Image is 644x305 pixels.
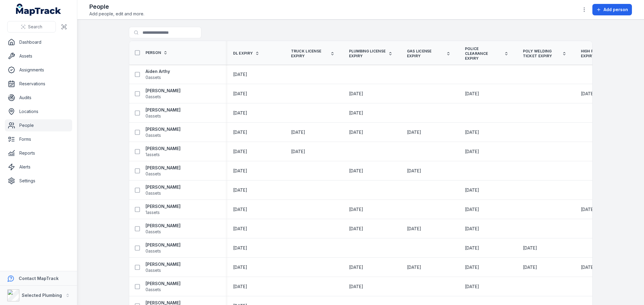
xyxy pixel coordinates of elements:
a: Truck License Expiry [291,49,335,58]
a: [PERSON_NAME]0assets [146,165,181,177]
time: 1/30/2026, 12:00:00 AM [233,168,247,174]
span: Add people, edit and more. [89,11,144,17]
span: Gas License Expiry [407,49,444,58]
span: [DATE] [407,226,421,231]
span: 0 assets [146,132,161,138]
a: Locations [5,105,72,118]
button: Add person [592,4,632,15]
time: 10/6/2025, 12:00:00 AM [465,245,479,251]
span: High Risk License Expiry [581,49,618,58]
a: Reports [5,147,72,159]
time: 5/6/2027, 12:00:00 AM [349,91,363,97]
span: [DATE] [233,72,247,77]
strong: Aiden Arthy [146,68,170,74]
span: DL expiry [233,51,253,56]
span: 1 assets [146,152,160,158]
span: 1 assets [146,209,160,215]
span: [DATE] [349,168,363,173]
time: 6/9/2027, 12:00:00 AM [465,264,479,270]
span: [DATE] [407,168,421,173]
a: Reservations [5,78,72,90]
span: [DATE] [233,130,247,135]
span: [DATE] [465,130,479,135]
time: 3/1/2026, 12:00:00 AM [465,91,479,97]
span: [DATE] [581,91,595,96]
time: 7/13/2027, 12:00:00 AM [465,149,479,155]
span: [DATE] [465,265,479,270]
span: [DATE] [349,91,363,96]
a: Settings [5,175,72,187]
span: Search [28,24,42,30]
time: 7/29/2027, 12:00:00 AM [465,129,479,135]
span: [DATE] [407,130,421,135]
strong: [PERSON_NAME] [146,165,181,171]
time: 9/21/2025, 12:00:00 AM [581,264,595,270]
time: 2/11/2032, 12:00:00 AM [233,91,247,97]
a: Forms [5,133,72,145]
span: [DATE] [233,226,247,231]
span: 0 assets [146,267,161,273]
span: 0 assets [146,113,161,119]
time: 2/27/2028, 12:00:00 AM [407,226,421,232]
strong: [PERSON_NAME] [146,261,181,267]
strong: [PERSON_NAME] [146,242,181,248]
time: 8/31/2027, 12:00:00 AM [349,264,363,270]
a: Alerts [5,161,72,173]
span: [DATE] [523,265,537,270]
a: Gas License Expiry [407,49,450,58]
a: Dashboard [5,36,72,48]
span: [DATE] [233,168,247,173]
span: [DATE] [581,265,595,270]
a: People [5,119,72,131]
span: [DATE] [233,265,247,270]
span: [DATE] [349,207,363,212]
span: [DATE] [465,226,479,231]
strong: [PERSON_NAME] [146,146,181,152]
a: MapTrack [16,4,61,16]
span: [DATE] [233,245,247,250]
a: [PERSON_NAME]0assets [146,107,181,119]
a: [PERSON_NAME]0assets [146,281,181,293]
strong: [PERSON_NAME] [146,223,181,229]
span: [DATE] [233,149,247,154]
time: 3/26/2027, 12:00:00 AM [291,129,305,135]
time: 7/28/2028, 12:00:00 AM [349,226,363,232]
span: 0 assets [146,229,161,235]
span: Poly Welding Ticket expiry [523,49,560,58]
time: 2/12/2026, 12:00:00 AM [233,110,247,116]
time: 6/15/2025, 12:00:00 AM [291,149,305,155]
time: 3/26/2027, 12:00:00 AM [233,129,247,135]
time: 7/1/2029, 12:00:00 AM [233,206,247,212]
strong: [PERSON_NAME] [146,281,181,287]
time: 10/14/2027, 12:00:00 AM [349,206,363,212]
span: [DATE] [465,207,479,212]
time: 8/13/2026, 12:00:00 AM [523,264,537,270]
span: [DATE] [349,226,363,231]
a: [PERSON_NAME]0assets [146,242,181,254]
span: 0 assets [146,248,161,254]
span: [DATE] [291,130,305,135]
span: [DATE] [581,207,595,212]
span: [DATE] [465,91,479,96]
a: Plumbing License Expiry [349,49,392,58]
time: 9/27/2026, 12:00:00 AM [233,284,247,290]
span: [DATE] [465,245,479,250]
time: 7/13/2028, 12:00:00 AM [581,206,595,212]
time: 11/6/2028, 12:00:00 AM [407,168,421,174]
a: Poly Welding Ticket expiry [523,49,566,58]
button: Search [7,21,56,33]
time: 7/11/2027, 12:00:00 AM [465,206,479,212]
time: 8/27/2027, 12:00:00 AM [349,284,363,290]
a: Police Clearance Expiry [465,46,508,61]
strong: [PERSON_NAME] [146,107,181,113]
span: [DATE] [349,265,363,270]
span: [DATE] [233,207,247,212]
strong: [PERSON_NAME] [146,203,181,209]
a: [PERSON_NAME]0assets [146,88,181,100]
span: [DATE] [291,149,305,154]
a: [PERSON_NAME]0assets [146,223,181,235]
time: 10/19/2025, 12:00:00 AM [233,71,247,77]
time: 6/15/2025, 12:00:00 AM [233,149,247,155]
time: 5/12/2027, 12:00:00 AM [465,284,479,290]
a: [PERSON_NAME]0assets [146,261,181,273]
